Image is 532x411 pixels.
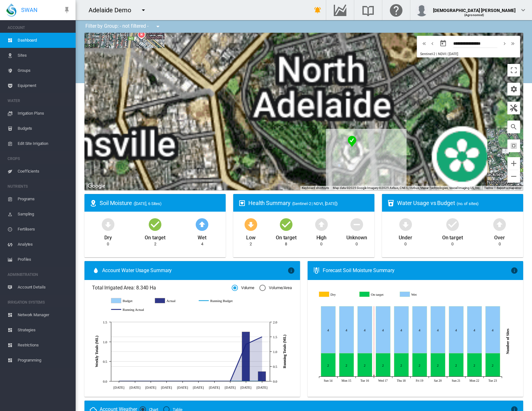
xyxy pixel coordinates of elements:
[103,340,107,344] tspan: 1.0
[316,232,327,241] div: High
[342,379,351,382] tspan: Mon 15
[248,199,369,207] div: Health Summary
[324,379,333,382] tspan: Sun 14
[349,217,364,232] md-icon: icon-minus-circle
[161,385,172,389] tspan: [DATE]
[394,353,409,377] g: On target Sep 18, 2025 2
[102,267,287,274] span: Account Water Usage Summary
[398,217,413,232] md-icon: icon-arrow-down-bold-circle
[421,40,428,47] md-icon: icon-chevron-double-left
[92,267,100,274] md-icon: icon-water
[510,142,518,150] md-icon: icon-select-all
[147,217,163,232] md-icon: icon-checkbox-marked-circle
[149,380,152,382] circle: Running Actual Jul 29 0
[18,136,71,151] span: Edit Site Irrigation
[313,267,320,274] md-icon: icon-thermometer-lines
[356,241,358,247] div: 0
[140,6,147,14] md-icon: icon-menu-down
[376,353,390,377] g: On target Sep 17, 2025 2
[90,199,97,207] md-icon: icon-map-marker-radius
[484,186,493,190] a: Terms
[86,182,107,190] img: Google
[420,52,446,56] span: Sentinel-2 | NDVI
[18,237,71,252] span: Analytes
[346,232,367,241] div: Unknown
[18,307,71,323] span: Network Manager
[497,186,521,190] a: Report a map error
[323,267,511,274] div: Forecast Soil Moisture Summary
[21,6,38,14] span: SWAN
[152,20,164,33] button: icon-menu-down
[507,157,520,170] button: Zoom in
[321,306,336,353] g: Wet Sep 14, 2025 4
[238,199,246,207] md-icon: icon-heart-box-outline
[431,306,445,353] g: Wet Sep 20, 2025 4
[18,121,71,136] span: Budgets
[273,350,277,354] tspan: 1.0
[501,40,508,47] md-icon: icon-chevron-right
[155,298,193,304] g: Actual
[360,292,396,297] g: On target
[118,380,120,382] circle: Running Actual Jul 15 0
[18,164,71,179] span: Coefficients
[358,306,372,353] g: Wet Sep 16, 2025 4
[261,380,263,382] circle: Running Budget Sep 16 0
[431,353,445,377] g: On target Sep 20, 2025 2
[6,3,16,17] img: SWAN-Landscape-Logo-Colour-drop.png
[193,385,204,389] tspan: [DATE]
[103,360,107,363] tspan: 0.5
[18,106,71,121] span: Irrigation Plans
[314,217,329,232] md-icon: icon-arrow-up-bold-circle
[420,40,428,47] button: icon-chevron-double-left
[154,241,156,247] div: 2
[285,241,287,247] div: 8
[506,328,510,354] tspan: Number of Sites
[242,332,250,381] g: Actual Sep 9 1.25
[107,241,109,247] div: 0
[282,334,287,368] tspan: Running Totals (ML)
[18,33,71,48] span: Dashboard
[279,217,294,232] md-icon: icon-checkbox-marked-circle
[457,201,479,206] span: (no. of sites)
[113,385,124,389] tspan: [DATE]
[111,307,149,312] g: Running Actual
[261,335,263,338] circle: Running Actual Sep 16 1.5
[311,4,324,16] button: icon-bell-ring
[86,182,107,190] a: Open this area in Google Maps (opens a new window)
[452,379,461,382] tspan: Sun 21
[276,232,297,241] div: On target
[389,6,404,14] md-icon: Click here for help
[246,232,256,241] div: Low
[134,380,136,382] circle: Running Actual Jul 22 0
[519,6,527,14] md-icon: icon-chevron-down
[339,353,354,377] g: On target Sep 15, 2025 2
[509,40,516,47] md-icon: icon-chevron-double-right
[442,232,463,241] div: On target
[243,217,258,232] md-icon: icon-arrow-down-bold-circle
[511,267,518,274] md-icon: icon-information
[8,181,71,191] span: NUTRIENTS
[18,63,71,78] span: Groups
[250,241,252,247] div: 2
[401,292,437,297] g: Wet
[292,201,338,206] span: (Sentinel-2 | NDVI, [DATE])
[225,385,236,389] tspan: [DATE]
[447,52,458,56] span: | [DATE]
[467,306,482,353] g: Wet Sep 22, 2025 4
[507,64,520,77] button: Toggle fullscreen view
[198,232,206,241] div: Wet
[348,136,356,147] div: NDVI: AO1
[81,20,166,33] div: Filter by Group: - not filtered -
[92,284,232,291] span: Total Irrigated Area: 8.340 Ha
[464,13,484,17] span: (Agronomist)
[413,306,427,353] g: Wet Sep 19, 2025 4
[137,4,150,16] button: icon-menu-down
[429,40,436,47] md-icon: icon-chevron-left
[339,306,354,353] g: Wet Sep 15, 2025 4
[387,199,395,207] md-icon: icon-cup-water
[394,306,409,353] g: Wet Sep 18, 2025 4
[273,335,277,339] tspan: 1.5
[8,297,71,307] span: IRRIGATION SYSTEMS
[199,298,236,304] g: Running Budget
[18,353,71,368] span: Programming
